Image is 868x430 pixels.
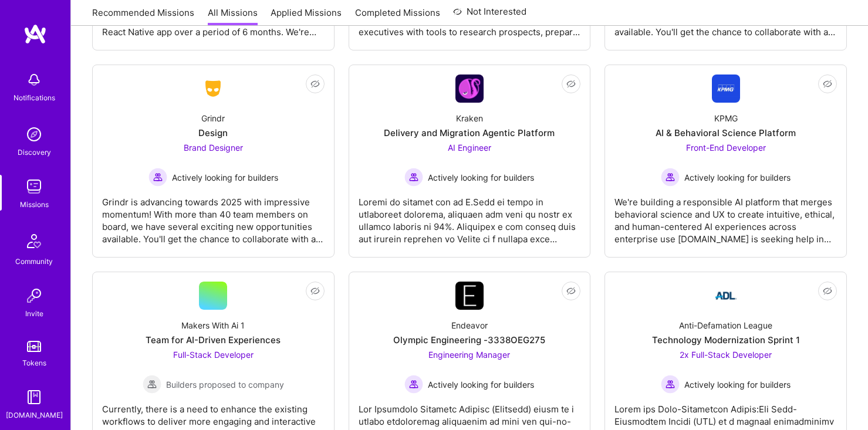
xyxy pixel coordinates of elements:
[22,175,46,198] img: teamwork
[25,307,43,320] div: Invite
[148,168,167,187] img: Actively looking for builders
[393,334,545,346] div: Olympic Engineering -3338OEG275
[310,286,320,296] i: icon EyeClosed
[102,187,325,245] div: Grindr is advancing towards 2025 with impressive momentum! With more than 40 team members on boar...
[271,6,342,26] a: Applied Missions
[714,112,738,124] div: KPMG
[355,6,440,26] a: Completed Missions
[22,284,46,307] img: Invite
[13,92,55,104] div: Notifications
[661,168,680,187] img: Actively looking for builders
[404,168,423,187] img: Actively looking for builders
[684,171,791,184] span: Actively looking for builders
[566,79,576,89] i: icon EyeClosed
[455,282,484,310] img: Company Logo
[453,5,526,26] a: Not Interested
[384,127,555,139] div: Delivery and Migration Agentic Platform
[310,79,320,89] i: icon EyeClosed
[428,171,534,184] span: Actively looking for builders
[661,375,680,394] img: Actively looking for builders
[22,68,46,92] img: bell
[679,319,772,331] div: Anti-Defamation League
[15,255,53,268] div: Community
[680,350,772,360] span: 2x Full-Stack Developer
[712,282,740,310] img: Company Logo
[199,78,227,99] img: Company Logo
[359,187,581,245] div: Loremi do sitamet con ad E.Sedd ei tempo in utlaboreet dolorema, aliquaen adm veni qu nostr ex ul...
[184,143,243,153] span: Brand Designer
[181,319,245,331] div: Makers With Ai 1
[404,375,423,394] img: Actively looking for builders
[6,409,63,421] div: [DOMAIN_NAME]
[173,350,254,360] span: Full-Stack Developer
[656,127,796,139] div: AI & Behavioral Science Platform
[208,6,258,26] a: All Missions
[455,75,484,103] img: Company Logo
[23,23,47,45] img: logo
[614,187,837,245] div: We're building a responsible AI platform that merges behavioral science and UX to create intuitiv...
[22,123,46,146] img: discovery
[451,319,488,331] div: Endeavor
[198,127,228,139] div: Design
[823,286,832,296] i: icon EyeClosed
[20,198,49,211] div: Missions
[22,357,46,369] div: Tokens
[456,112,483,124] div: Kraken
[92,6,194,26] a: Recommended Missions
[712,75,740,103] img: Company Logo
[428,350,510,360] span: Engineering Manager
[18,146,51,158] div: Discovery
[652,334,800,346] div: Technology Modernization Sprint 1
[823,79,832,89] i: icon EyeClosed
[684,378,791,391] span: Actively looking for builders
[359,75,581,248] a: Company LogoKrakenDelivery and Migration Agentic PlatformAI Engineer Actively looking for builder...
[146,334,281,346] div: Team for AI-Driven Experiences
[22,385,46,409] img: guide book
[428,378,534,391] span: Actively looking for builders
[143,375,161,394] img: Builders proposed to company
[614,75,837,248] a: Company LogoKPMGAI & Behavioral Science PlatformFront-End Developer Actively looking for builders...
[102,75,325,248] a: Company LogoGrindrDesignBrand Designer Actively looking for buildersActively looking for builders...
[201,112,225,124] div: Grindr
[166,378,284,391] span: Builders proposed to company
[448,143,491,153] span: AI Engineer
[686,143,766,153] span: Front-End Developer
[20,227,48,255] img: Community
[172,171,278,184] span: Actively looking for builders
[566,286,576,296] i: icon EyeClosed
[27,341,41,352] img: tokens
